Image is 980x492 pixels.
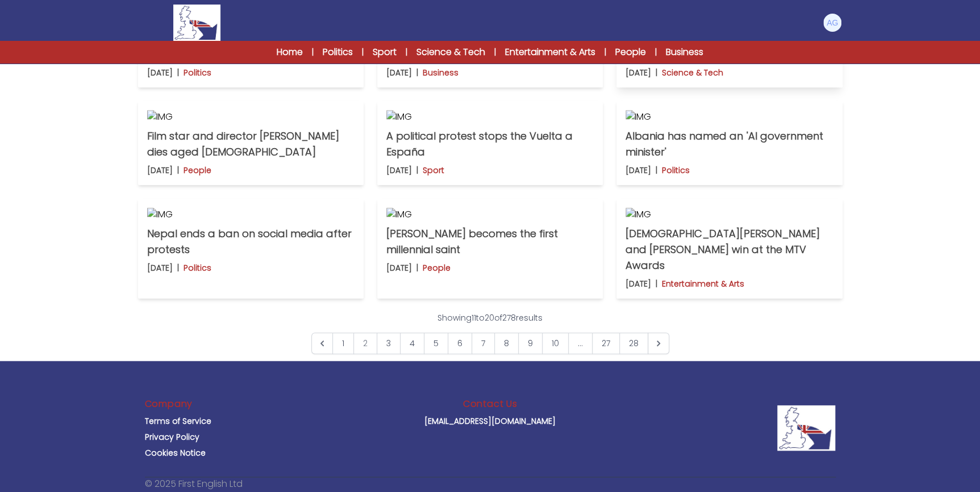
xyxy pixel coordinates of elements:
[625,208,833,221] img: IMG
[145,477,243,491] p: © 2025 First English Ltd
[147,262,173,274] p: [DATE]
[494,333,519,354] a: Go to page 8
[448,333,472,354] a: Go to page 6
[147,165,173,176] p: [DATE]
[648,333,669,354] a: Next &raquo;
[604,47,606,58] span: |
[145,415,211,427] a: Terms of Service
[362,47,364,58] span: |
[505,45,595,59] a: Entertainment & Arts
[138,199,364,298] a: IMG Nepal ends a ban on social media after protests [DATE] | Politics
[656,165,657,176] b: |
[625,67,651,78] p: [DATE]
[386,208,594,221] img: IMG
[423,67,458,78] p: Business
[138,5,256,41] a: Logo
[386,110,594,124] img: IMG
[424,333,448,354] a: Go to page 5
[311,312,669,354] nav: Pagination Navigation
[615,45,646,59] a: People
[147,208,355,221] img: IMG
[184,262,211,274] p: Politics
[184,165,211,176] p: People
[377,333,401,354] a: Go to page 3
[616,101,842,185] a: IMG Albania has named an 'AI government minister' [DATE] | Politics
[662,165,690,176] p: Politics
[147,128,355,160] p: Film star and director [PERSON_NAME] dies aged [DEMOGRAPHIC_DATA]
[386,226,594,258] p: [PERSON_NAME] becomes the first millennial saint
[424,415,556,427] a: [EMAIL_ADDRESS][DOMAIN_NAME]
[386,67,412,78] p: [DATE]
[386,262,412,274] p: [DATE]
[353,333,377,354] span: 2
[542,333,569,354] a: Go to page 10
[184,67,211,78] p: Politics
[177,262,179,274] b: |
[625,226,833,274] p: [DEMOGRAPHIC_DATA][PERSON_NAME] and [PERSON_NAME] win at the MTV Awards
[145,447,206,459] a: Cookies Notice
[386,128,594,160] p: A political protest stops the Vuelta a España
[145,431,199,443] a: Privacy Policy
[416,262,418,274] b: |
[616,199,842,298] a: IMG [DEMOGRAPHIC_DATA][PERSON_NAME] and [PERSON_NAME] win at the MTV Awards [DATE] | Entertainmen...
[416,165,418,176] b: |
[311,333,333,354] a: &laquo; Previous
[323,45,353,59] a: Politics
[277,45,303,59] a: Home
[592,333,620,354] a: Go to page 27
[666,45,703,59] a: Business
[625,278,651,289] p: [DATE]
[619,333,648,354] a: Go to page 28
[423,262,451,274] p: People
[377,101,603,185] a: IMG A political protest stops the Vuelta a España [DATE] | Sport
[568,333,593,354] span: ...
[437,312,543,323] p: Showing to of results
[373,45,397,59] a: Sport
[145,397,193,411] h3: Company
[656,67,657,78] b: |
[655,47,657,58] span: |
[386,165,412,176] p: [DATE]
[177,165,179,176] b: |
[662,67,723,78] p: Science & Tech
[656,278,657,289] b: |
[662,278,744,289] p: Entertainment & Arts
[472,333,495,354] a: Go to page 7
[625,128,833,160] p: Albania has named an 'AI government minister'
[823,14,841,32] img: Andrea Gaburro
[416,67,418,78] b: |
[400,333,424,354] a: Go to page 4
[177,67,179,78] b: |
[147,67,173,78] p: [DATE]
[147,226,355,258] p: Nepal ends a ban on social media after protests
[423,165,444,176] p: Sport
[406,47,407,58] span: |
[485,312,494,323] span: 20
[332,333,354,354] a: Go to page 1
[462,397,517,411] h3: Contact Us
[625,165,651,176] p: [DATE]
[173,5,220,41] img: Logo
[377,199,603,298] a: IMG [PERSON_NAME] becomes the first millennial saint [DATE] | People
[494,47,496,58] span: |
[777,405,836,451] img: Company Logo
[625,110,833,124] img: IMG
[502,312,516,323] span: 278
[312,47,314,58] span: |
[416,45,485,59] a: Science & Tech
[472,312,476,323] span: 11
[147,110,355,124] img: IMG
[138,101,364,185] a: IMG Film star and director [PERSON_NAME] dies aged [DEMOGRAPHIC_DATA] [DATE] | People
[518,333,543,354] a: Go to page 9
